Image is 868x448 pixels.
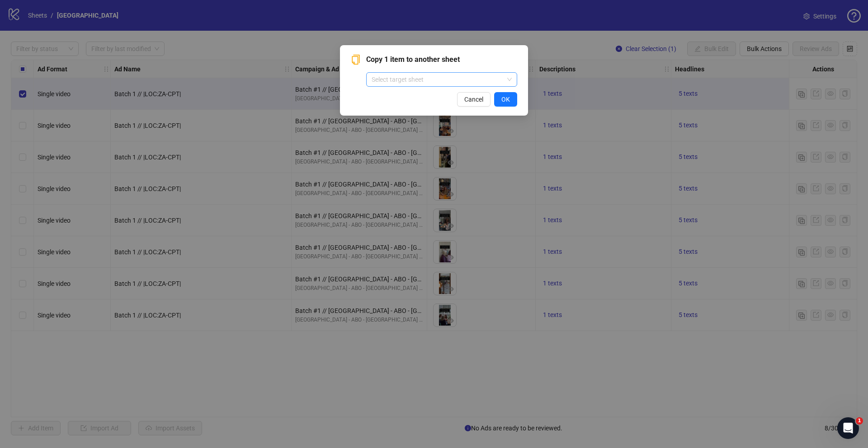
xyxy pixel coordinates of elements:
span: Copy 1 item to another sheet [366,54,517,65]
span: OK [501,96,510,103]
button: Cancel [457,92,491,107]
iframe: Intercom live chat [837,417,859,439]
button: OK [494,92,517,107]
span: copy [351,55,361,65]
span: 1 [856,417,863,425]
span: Cancel [464,96,483,103]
